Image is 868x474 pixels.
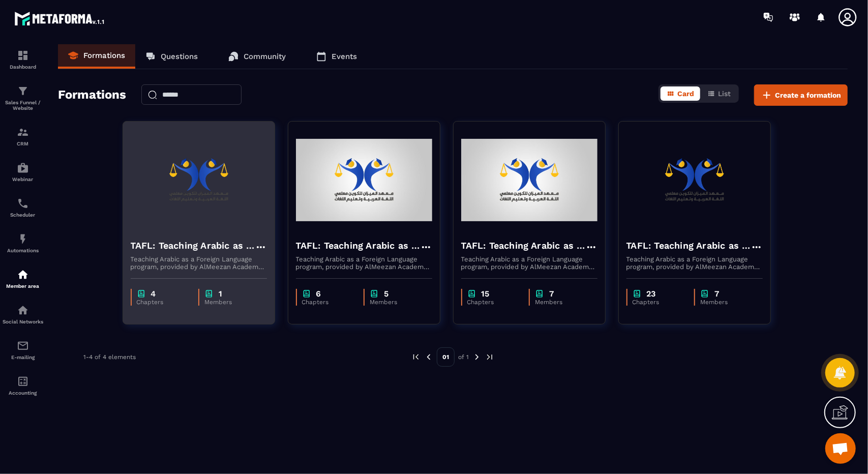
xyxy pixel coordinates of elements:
img: logo [14,9,106,27]
img: automations [17,269,29,281]
p: 7 [549,289,554,299]
img: formation-background [626,129,763,231]
a: formation-backgroundTAFL: Teaching Arabic as a Foreign Language programTeaching Arabic as a Forei... [618,121,784,337]
p: 1-4 of 4 elements [83,353,136,361]
p: Members [535,299,587,306]
a: formation-backgroundTAFL: Teaching Arabic as a Foreign Language program - JuneTeaching Arabic as ... [453,121,618,337]
p: 1 [219,289,222,299]
span: List [718,90,731,98]
img: social-network [17,304,29,316]
img: email [17,340,29,352]
p: 23 [647,289,656,299]
p: Dashboard [3,64,43,70]
p: Teaching Arabic as a Foreign Language program, provided by AlMeezan Academy in the [GEOGRAPHIC_DATA] [131,255,267,271]
p: Teaching Arabic as a Foreign Language program, provided by AlMeezan Academy in the [GEOGRAPHIC_DATA] [461,255,597,271]
h4: TAFL: Teaching Arabic as a Foreign Language program [626,239,751,253]
img: formation-background [296,129,432,231]
a: schedulerschedulerScheduler [3,190,43,225]
p: Formations [83,51,125,60]
p: Questions [161,52,198,61]
button: Card [661,86,700,101]
img: scheduler [17,197,29,210]
img: formation-background [131,129,267,231]
img: automations [17,233,29,245]
h4: TAFL: Teaching Arabic as a Foreign Language program - June [461,239,585,253]
a: formation-backgroundTAFL: Teaching Arabic as a Foreign Language program - julyTeaching Arabic as ... [288,121,453,337]
img: formation [17,49,29,62]
p: Members [204,299,257,306]
p: CRM [3,141,43,146]
img: formation-background [461,129,597,231]
img: automations [17,162,29,174]
a: Formations [58,44,135,69]
a: emailemailE-mailing [3,332,43,368]
button: List [701,86,737,101]
a: automationsautomationsWebinar [3,154,43,190]
p: 15 [482,289,490,299]
p: Teaching Arabic as a Foreign Language program, provided by AlMeezan Academy in the [GEOGRAPHIC_DATA] [626,255,763,271]
p: Events [332,52,357,61]
img: accountant [17,375,29,388]
button: Create a formation [754,84,848,106]
p: Social Networks [3,319,43,324]
img: chapter [633,289,642,299]
a: formation-backgroundTAFL: Teaching Arabic as a Foreign Language program - augustTeaching Arabic a... [123,121,288,337]
img: next [472,352,482,362]
p: 6 [316,289,321,299]
img: chapter [700,289,709,299]
p: Member area [3,283,43,289]
p: Chapters [633,299,684,306]
img: chapter [370,289,379,299]
a: formationformationSales Funnel / Website [3,77,43,118]
p: Webinar [3,176,43,182]
img: chapter [204,289,214,299]
img: prev [424,352,433,362]
a: formationformationDashboard [3,42,43,77]
img: chapter [467,289,476,299]
img: prev [411,352,421,362]
p: Teaching Arabic as a Foreign Language program, provided by AlMeezan Academy in the [GEOGRAPHIC_DATA] [296,255,432,271]
span: Card [677,90,694,98]
p: 5 [384,289,388,299]
p: E-mailing [3,354,43,360]
h2: Formations [58,84,126,106]
img: chapter [302,289,311,299]
a: social-networksocial-networkSocial Networks [3,297,43,332]
span: Create a formation [775,90,841,100]
a: Events [306,44,367,69]
a: Questions [135,44,208,69]
p: Chapters [137,299,189,306]
a: formationformationCRM [3,118,43,154]
img: chapter [137,289,146,299]
h4: TAFL: Teaching Arabic as a Foreign Language program - july [296,239,420,253]
img: formation [17,85,29,97]
p: Chapters [302,299,354,306]
p: 7 [714,289,719,299]
p: Accounting [3,390,43,396]
p: 4 [151,289,156,299]
p: Members [370,299,422,306]
p: Scheduler [3,212,43,218]
p: Community [244,52,286,61]
h4: TAFL: Teaching Arabic as a Foreign Language program - august [131,239,255,253]
a: automationsautomationsAutomations [3,225,43,261]
p: Automations [3,248,43,253]
img: chapter [535,289,544,299]
a: Ouvrir le chat [825,433,856,464]
p: Chapters [467,299,519,306]
p: of 1 [458,353,469,361]
img: next [485,352,494,362]
img: formation [17,126,29,138]
p: 01 [437,347,455,367]
p: Members [700,299,753,306]
a: Community [218,44,296,69]
a: automationsautomationsMember area [3,261,43,297]
p: Sales Funnel / Website [3,100,43,111]
a: accountantaccountantAccounting [3,368,43,403]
